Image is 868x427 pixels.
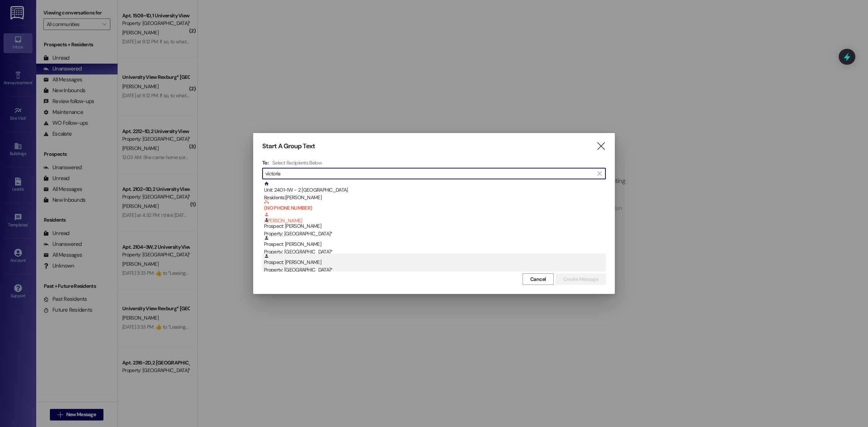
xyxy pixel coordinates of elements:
div: Prospect: [PERSON_NAME]Property: [GEOGRAPHIC_DATA]* [262,217,606,235]
div: Unit: 2401~1W - 2 [GEOGRAPHIC_DATA] [264,181,606,202]
input: Search for any contact or apartment [265,168,594,179]
b: (NO PHONE NUMBER) [264,199,606,211]
div: Prospect: [PERSON_NAME]Property: [GEOGRAPHIC_DATA]* [262,253,606,272]
button: Cancel [523,273,554,285]
div: Unit: 2401~1W - 2 [GEOGRAPHIC_DATA]Residents:[PERSON_NAME] [262,181,606,199]
div: Property: [GEOGRAPHIC_DATA]* [264,248,606,256]
div: Prospect: [PERSON_NAME] [264,253,606,274]
div: Property: [GEOGRAPHIC_DATA]* [264,230,606,238]
div: Prospect: [PERSON_NAME]Property: [GEOGRAPHIC_DATA]* [262,235,606,253]
div: Residents: [PERSON_NAME] [264,194,606,201]
div: : [PERSON_NAME] [264,199,606,225]
div: (NO PHONE NUMBER) : [PERSON_NAME] [262,199,606,217]
i:  [596,142,606,150]
div: Property: [GEOGRAPHIC_DATA]* [264,266,606,274]
button: Create Message [556,273,606,285]
h3: To: [262,159,269,166]
div: Prospect: [PERSON_NAME] [264,217,606,238]
button: Clear text [594,168,605,179]
span: Create Message [563,276,598,283]
h3: Start A Group Text [262,142,315,150]
h4: Select Recipients Below [272,159,322,166]
span: Cancel [530,276,546,283]
div: Prospect: [PERSON_NAME] [264,235,606,256]
i:  [597,171,601,176]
